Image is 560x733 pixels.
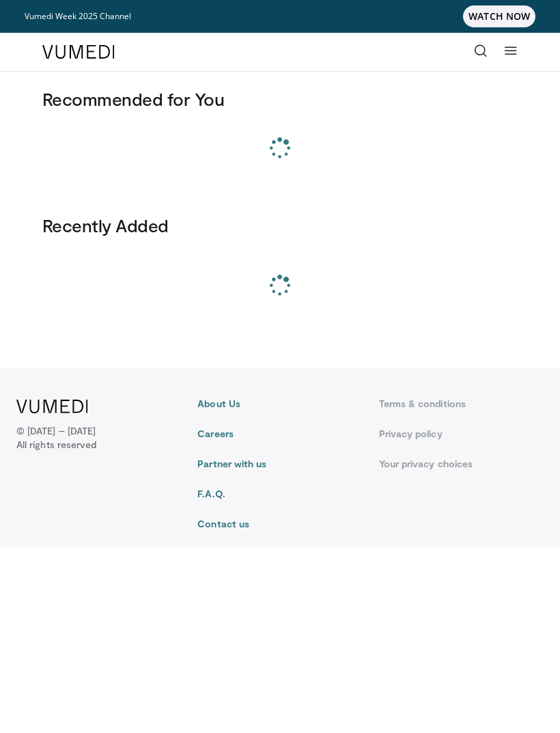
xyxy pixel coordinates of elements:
h3: Recently Added [42,215,518,236]
a: Terms & conditions [379,397,544,411]
a: Vumedi Week 2025 ChannelWATCH NOW [25,5,535,27]
a: F.A.Q. [197,487,362,501]
h3: Recommended for You [42,88,518,110]
a: Contact us [197,517,362,531]
p: © [DATE] – [DATE] [16,424,96,452]
img: VuMedi Logo [42,45,115,59]
a: Privacy policy [379,427,544,441]
a: About Us [197,397,362,411]
span: WATCH NOW [463,5,535,27]
a: Your privacy choices [379,457,544,471]
span: All rights reserved [16,438,96,452]
img: VuMedi Logo [16,400,88,413]
a: Careers [197,427,362,441]
a: Partner with us [197,457,362,471]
